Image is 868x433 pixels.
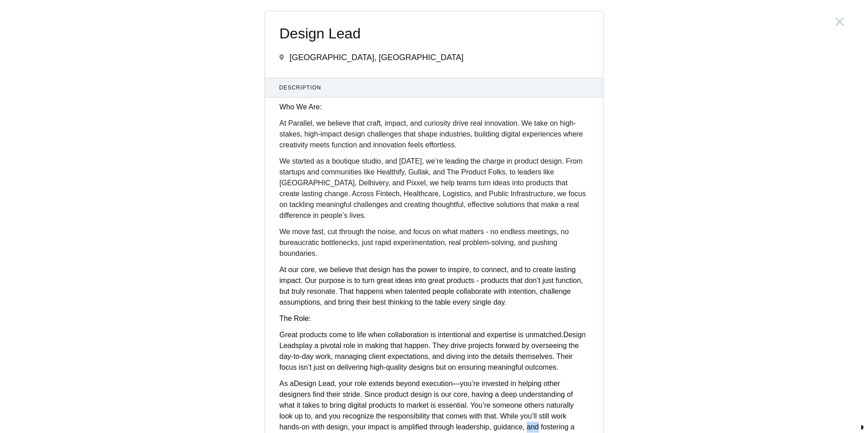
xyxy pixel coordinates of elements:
span: As a [279,380,294,387]
span: At our core, we believe that design has the power to inspire, to connect, and to create lasting i... [279,266,583,306]
span: Great products come to life when collaboration is intentional and expertise is unmatched. [279,331,563,339]
span: We move fast, cut through the noise, and focus on what matters - no endless meetings, no bureaucr... [279,228,569,257]
span: At Parallel, we believe that craft, impact, and curiosity drive real innovation. We take on high-... [279,119,583,149]
span: Design Lead [294,380,335,387]
span: [GEOGRAPHIC_DATA], [GEOGRAPHIC_DATA] [289,53,463,62]
span: Design Lead [279,26,589,42]
span: We started as a boutique studio, and [DATE], we’re leading the charge in product design. From sta... [279,157,586,219]
span: play a pivotal role in making that happen. They drive projects forward by overseeing the day-to-d... [279,342,579,371]
span: The Role: [279,315,311,322]
strong: Who We Are: [279,103,322,111]
span: Description [279,84,589,92]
